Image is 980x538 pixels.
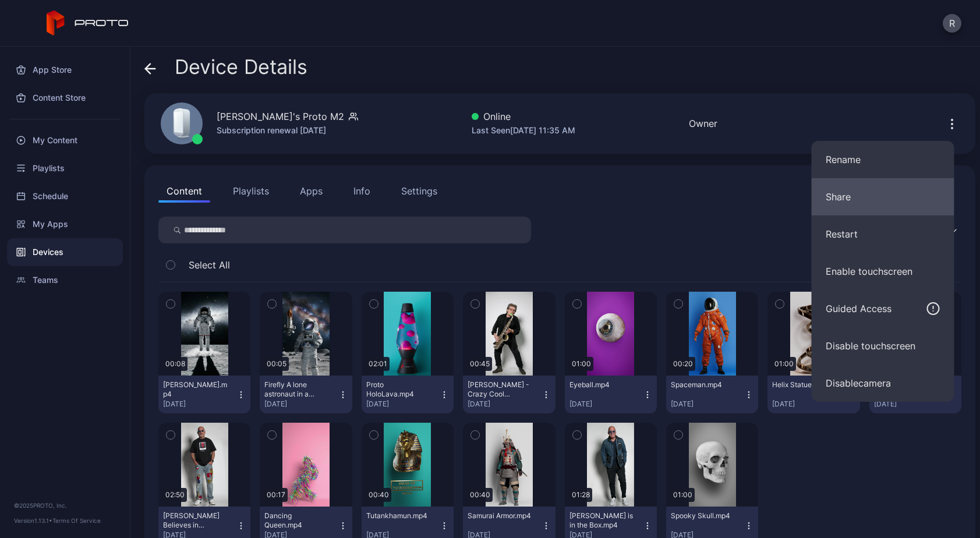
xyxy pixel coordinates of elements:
[671,511,735,521] div: Spooky Skull.mp4
[7,266,123,294] a: Teams
[366,511,430,521] div: Tutankhamun.mp4
[671,399,744,409] div: [DATE]
[366,399,440,409] div: [DATE]
[393,179,445,203] button: Settings
[264,399,338,409] div: [DATE]
[812,327,954,364] button: Disable touchscreen
[689,116,717,130] div: Owner
[260,376,352,413] button: Firefly A lone astronaut in a modern white space suit stands on the moon's surface, his visor dis...
[671,380,735,390] div: Spaceman.mp4
[812,364,954,402] button: Disablecamera
[468,399,541,409] div: [DATE]
[468,380,532,399] div: Scott Page - Crazy Cool Technology.mp4
[14,501,116,510] div: © 2025 PROTO, Inc.
[767,376,859,413] button: Helix Statue.mp4[DATE]
[175,56,307,78] span: Device Details
[264,380,328,399] div: Firefly A lone astronaut in a modern white space suit stands on the moon's surface, his visor dis...
[189,258,230,272] span: Select All
[52,517,101,524] a: Terms Of Service
[7,84,123,112] a: Content Store
[812,178,954,215] button: Share
[812,215,954,253] button: Restart
[345,179,378,203] button: Info
[401,184,437,198] div: Settings
[217,123,358,137] div: Subscription renewal [DATE]
[225,179,277,203] button: Playlists
[158,376,250,413] button: [PERSON_NAME].mp4[DATE]
[353,184,370,198] div: Info
[472,123,575,137] div: Last Seen [DATE] 11:35 AM
[7,210,123,238] a: My Apps
[472,109,575,123] div: Online
[943,14,961,33] button: R
[666,376,758,413] button: Spaceman.mp4[DATE]
[163,511,227,530] div: Howie Mandel Believes in Proto.mp4
[826,302,891,316] div: Guided Access
[163,380,227,399] div: Lars_No_Motion.mp4
[366,380,430,399] div: Proto HoloLava.mp4
[569,511,634,530] div: Howie Mandel is in the Box.mp4
[7,238,123,266] a: Devices
[812,253,954,290] button: Enable touchscreen
[7,56,123,84] a: App Store
[7,126,123,154] a: My Content
[772,399,845,409] div: [DATE]
[812,290,954,327] button: Guided Access
[163,399,236,409] div: [DATE]
[565,376,657,413] button: Eyeball.mp4[DATE]
[7,182,123,210] a: Schedule
[217,109,344,123] div: [PERSON_NAME]'s Proto M2
[812,141,954,178] button: Rename
[158,179,210,203] button: Content
[7,154,123,182] a: Playlists
[772,380,836,390] div: Helix Statue.mp4
[463,376,555,413] button: [PERSON_NAME] - Crazy Cool Technology.mp4[DATE]
[874,399,947,409] div: [DATE]
[362,376,454,413] button: Proto HoloLava.mp4[DATE]
[264,511,328,530] div: Dancing Queen.mp4
[569,399,643,409] div: [DATE]
[292,179,331,203] button: Apps
[14,517,52,524] span: Version 1.13.1 •
[569,380,634,390] div: Eyeball.mp4
[468,511,532,521] div: Samurai Armor.mp4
